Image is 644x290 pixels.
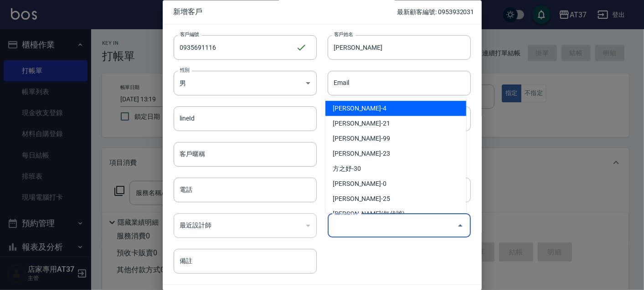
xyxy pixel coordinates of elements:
[325,161,466,176] li: 方之妤-30
[325,116,466,131] li: [PERSON_NAME]-21
[325,101,466,116] li: [PERSON_NAME]-4
[325,146,466,161] li: [PERSON_NAME]-23
[174,7,397,16] span: 新增客戶
[325,206,466,221] li: [PERSON_NAME](無代號)
[397,7,474,17] p: 最新顧客編號: 0953932031
[325,131,466,146] li: [PERSON_NAME]-99
[334,31,353,38] label: 客戶姓名
[180,67,190,74] label: 性別
[174,71,317,95] div: 男
[325,176,466,191] li: [PERSON_NAME]-0
[180,31,199,38] label: 客戶編號
[325,191,466,206] li: [PERSON_NAME]-25
[453,218,468,233] button: Close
